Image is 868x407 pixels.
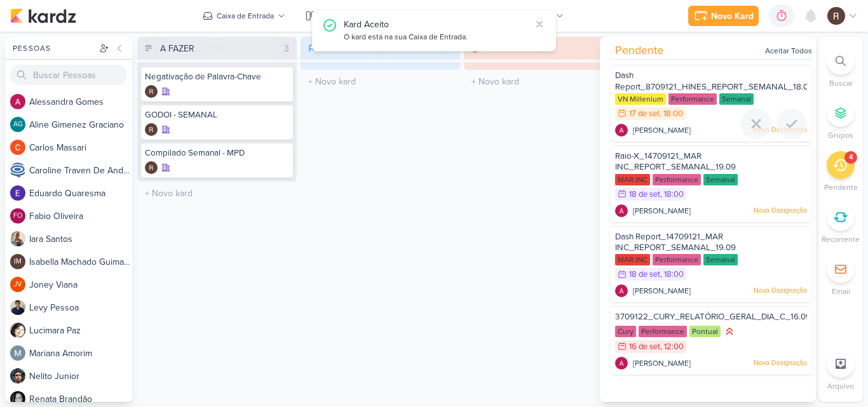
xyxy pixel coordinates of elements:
[832,286,850,297] p: Email
[615,232,736,253] span: Dash Report_14709121_MAR INC_REPORT_SEMANAL_19.09
[10,94,25,109] img: Alessandra Gomes
[615,124,628,137] img: Alessandra Gomes
[10,185,25,201] img: Eduardo Quaresma
[629,270,660,279] div: 18 de set
[653,254,701,265] div: Performance
[754,358,807,368] p: Nova Designação
[719,93,754,105] div: Semanal
[629,343,660,351] div: 16 de set
[10,368,25,384] img: Nelito Junior
[145,123,158,136] div: Criador(a): Rafael Dornelles
[849,152,853,163] div: 4
[660,190,684,199] div: , 18:00
[10,345,25,361] img: Mariana Amorim
[615,174,650,185] div: MAR INC
[822,234,860,245] p: Recorrente
[828,130,853,141] p: Grupos
[13,213,22,220] p: FO
[145,147,289,159] div: Compilado Semanal - MPD
[633,124,691,136] span: [PERSON_NAME]
[29,118,132,131] div: A l i n e G i m e n e z G r a c i a n o
[344,18,531,31] div: Kard Aceito
[303,72,458,91] input: + Novo kard
[10,117,25,132] div: Aline Gimenez Graciano
[615,70,813,92] span: Dash Report_8709121_HINES_REPORT_SEMANAL_18.09
[14,258,22,265] p: IM
[688,6,759,26] button: Novo Kard
[29,392,132,406] div: R e n a t a B r a n d ã o
[633,205,691,217] span: [PERSON_NAME]
[14,281,22,288] p: JV
[824,182,858,193] p: Pendente
[827,7,845,25] img: Rafael Dornelles
[660,110,683,118] div: , 18:00
[10,163,25,178] img: Caroline Traven De Andrade
[279,42,294,55] div: 3
[10,208,25,224] div: Fabio Oliveira
[754,286,807,296] p: Nova Designação
[10,231,25,246] img: Iara Santos
[633,357,691,369] span: [PERSON_NAME]
[633,285,691,297] span: [PERSON_NAME]
[29,324,132,337] div: L u c i m a r a P a z
[29,232,132,246] div: I a r a S a n t o s
[689,326,721,337] div: Pontual
[829,77,853,89] p: Buscar
[10,43,97,54] div: Pessoas
[10,140,25,155] img: Carlos Massari
[29,164,132,177] div: C a r o l i n e T r a v e n D e A n d r a d e
[145,71,289,83] div: Negativação de Palavra-Chave
[145,85,158,98] div: Criador(a): Rafael Dornelles
[29,255,132,269] div: I s a b e l l a M a c h a d o G u i m a r ã e s
[754,206,807,216] p: Nova Designação
[615,42,663,59] span: Pendente
[615,357,628,370] img: Alessandra Gomes
[29,370,132,383] div: N e l i t o J u n i o r
[629,190,660,199] div: 18 de set
[29,187,132,200] div: E d u a r d o Q u a r e s m a
[827,380,854,392] p: Arquivo
[639,326,687,337] div: Performance
[615,312,811,322] span: 3709122_CURY_RELATÓRIO_GERAL_DIA_C_16.09
[13,121,23,128] p: AG
[29,141,132,154] div: C a r l o s M a s s a r i
[145,85,158,98] img: Rafael Dornelles
[29,210,132,223] div: F a b i o O l i v e i r a
[145,161,158,174] div: Criador(a): Rafael Dornelles
[145,161,158,174] img: Rafael Dornelles
[818,47,863,89] li: Ctrl + F
[653,174,701,185] div: Performance
[145,109,289,121] div: GODOI - SEMANAL
[615,93,666,105] div: VN Millenium
[615,326,636,337] div: Cury
[29,278,132,291] div: J o n e y V i a n a
[629,110,660,118] div: 17 de set
[615,284,628,297] img: Alessandra Gomes
[703,254,738,265] div: Semanal
[10,300,25,315] img: Levy Pessoa
[29,347,132,360] div: M a r i a n a A m o r i m
[10,8,76,23] img: kardz.app
[615,151,736,173] span: Raio-X_14709121_MAR INC_REPORT_SEMANAL_19.09
[711,10,754,23] div: Novo Kard
[10,277,25,292] div: Joney Viana
[10,65,127,85] input: Buscar Pessoas
[615,204,628,217] img: Alessandra Gomes
[660,270,684,279] div: , 18:00
[660,343,684,351] div: , 12:00
[466,72,621,91] input: + Novo kard
[668,93,717,105] div: Performance
[765,45,812,57] div: Aceitar Todos
[145,123,158,136] img: Rafael Dornelles
[344,31,531,44] div: O kard está na sua Caixa de Entrada.
[10,323,25,338] img: Lucimara Paz
[723,325,736,338] div: Prioridade Alta
[10,391,25,406] img: Renata Brandão
[29,301,132,314] div: L e v y P e s s o a
[140,184,294,203] input: + Novo kard
[703,174,738,185] div: Semanal
[29,95,132,109] div: A l e s s a n d r a G o m e s
[10,254,25,269] div: Isabella Machado Guimarães
[615,254,650,265] div: MAR INC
